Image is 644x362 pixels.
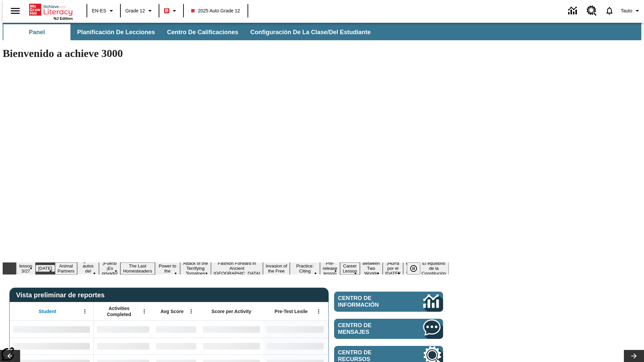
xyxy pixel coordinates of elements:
[314,306,324,316] button: Abrir menú
[186,306,196,316] button: Abrir menú
[403,260,419,277] button: Slide 16 Point of View
[72,24,160,40] button: Planificación de lecciones
[161,5,181,17] button: Boost El color de la clase es rojo. Cambiar el color de la clase.
[5,1,25,21] button: Abrir el menú lateral
[77,257,99,280] button: Slide 4 ¿Los autos del futuro?
[275,308,308,314] span: Pre-Test Lexile
[338,295,401,308] span: Centro de información
[16,257,36,280] button: Slide 1 Test lesson 3/27 en
[16,291,108,299] span: Vista preliminar de reportes
[263,257,290,280] button: Slide 10 The Invasion of the Free CD
[250,28,371,36] span: Configuración de la clase/del estudiante
[419,260,449,277] button: Slide 17 El equilibrio de la Constitución
[97,305,141,317] span: Activities Completed
[125,7,145,14] span: Grade 12
[36,265,55,272] button: Slide 2 Día del Trabajo
[99,260,120,277] button: Slide 5 ¡Fuera! ¡Es privado!
[92,7,106,14] span: EN-ES
[165,6,168,15] span: B
[383,260,404,277] button: Slide 15 ¡Hurra por el Día de la Constitución!
[29,3,73,16] a: Portada
[621,7,632,14] span: Tauto
[153,338,200,354] div: No Data,
[180,260,211,277] button: Slide 8 Attack of the Terrifying Tomatoes
[618,5,644,17] button: Perfil/Configuración
[601,2,618,19] a: Notificaciones
[162,24,244,40] button: Centro de calificaciones
[160,308,183,314] span: Avg Score
[77,28,155,36] span: Planificación de lecciones
[340,262,360,275] button: Slide 13 Career Lesson
[29,28,45,36] span: Panel
[211,260,263,277] button: Slide 9 Fashion Forward in Ancient Rome
[334,292,443,312] a: Centro de información
[54,16,73,20] span: NJ Edition
[167,28,238,36] span: Centro de calificaciones
[360,260,383,277] button: Slide 14 Between Two Worlds
[245,24,376,40] button: Configuración de la clase/del estudiante
[3,24,70,40] button: Panel
[153,321,200,338] div: No Data,
[564,2,583,20] a: Centro de información
[139,306,149,316] button: Abrir menú
[320,260,340,277] button: Slide 12 Pre-release lesson
[407,262,427,275] div: Pausar
[80,306,90,316] button: Abrir menú
[212,308,252,314] span: Score per Activity
[155,257,180,280] button: Slide 7 Solar Power to the People
[334,319,443,339] a: Centro de mensajes
[89,5,118,17] button: Language: EN-ES, Selecciona un idioma
[3,24,377,40] div: Subbarra de navegación
[94,321,153,338] div: No Data,
[624,350,644,362] button: Carrusel de lecciones, seguir
[55,262,77,275] button: Slide 3 Animal Partners
[407,262,420,275] button: Pausar
[94,338,153,354] div: No Data,
[583,2,601,20] a: Centro de recursos, Se abrirá en una pestaña nueva.
[290,257,320,280] button: Slide 11 Mixed Practice: Citing Evidence
[191,7,240,14] span: 2025 Auto Grade 12
[120,262,155,275] button: Slide 6 The Last Homesteaders
[3,23,641,40] div: Subbarra de navegación
[3,47,449,60] h1: Bienvenido a achieve 3000
[29,2,73,20] div: Portada
[123,5,157,17] button: Grado: Grade 12, Elige un grado
[39,308,56,314] span: Student
[338,322,403,336] span: Centro de mensajes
